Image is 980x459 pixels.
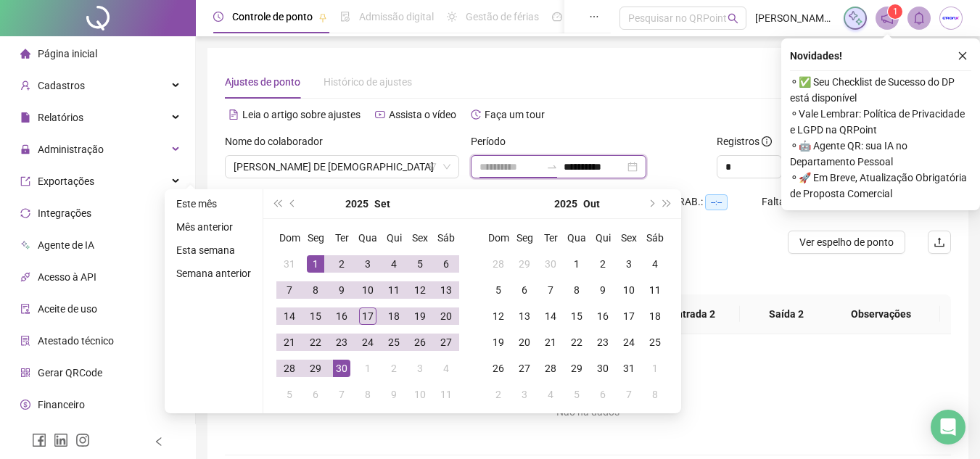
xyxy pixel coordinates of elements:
div: 30 [333,360,350,377]
span: Cadastros [38,80,85,91]
span: Gestão de férias [466,11,539,22]
div: 4 [437,360,455,377]
span: Exportações [38,175,94,187]
span: ellipsis [589,12,599,22]
td: 2025-09-09 [329,277,355,303]
td: 2025-09-10 [355,277,381,303]
th: Qua [564,225,590,251]
td: 2025-09-13 [433,277,459,303]
div: 26 [411,334,429,351]
li: Semana anterior [170,265,257,282]
td: 2025-10-09 [381,381,407,408]
td: 2025-09-25 [381,329,407,355]
div: 19 [490,334,507,351]
div: 14 [281,307,298,325]
span: Aceite de uso [38,303,97,315]
div: 25 [646,334,664,351]
div: Open Intercom Messenger [931,410,965,444]
span: info-circle [762,136,772,146]
span: 1 [893,7,898,17]
td: 2025-09-30 [538,251,564,277]
div: 4 [385,255,403,273]
td: 2025-09-16 [329,303,355,329]
th: Qua [355,225,381,251]
div: 5 [490,281,507,299]
sup: 1 [888,4,902,19]
span: lock [20,144,30,154]
td: 2025-09-26 [407,329,433,355]
span: history [471,109,481,120]
div: 3 [359,255,376,273]
td: 2025-11-02 [485,381,511,408]
td: 2025-09-08 [302,277,329,303]
div: 20 [437,307,455,325]
td: 2025-11-03 [511,381,538,408]
span: file-done [340,12,350,22]
div: 31 [620,360,638,377]
span: Novidades ! [790,48,842,64]
td: 2025-10-19 [485,329,511,355]
span: Histórico de ajustes [324,76,412,88]
span: MATEUS HENRY FIGUEIREDO DE JESUS [234,156,450,178]
span: ⚬ 🚀 Em Breve, Atualização Obrigatória de Proposta Comercial [790,170,971,202]
td: 2025-10-06 [302,381,329,408]
span: export [20,176,30,186]
div: 2 [490,386,507,403]
td: 2025-09-01 [302,251,329,277]
span: Ajustes de ponto [225,76,300,88]
div: 11 [437,386,455,403]
button: month panel [374,189,390,218]
div: 3 [620,255,638,273]
td: 2025-10-22 [564,329,590,355]
div: 15 [307,307,324,325]
div: 7 [281,281,298,299]
td: 2025-09-20 [433,303,459,329]
span: [PERSON_NAME] - Gtron Telecom [755,10,835,26]
td: 2025-09-21 [276,329,302,355]
td: 2025-10-13 [511,303,538,329]
div: 6 [437,255,455,273]
span: Acesso à API [38,271,96,283]
span: Assista o vídeo [389,109,456,120]
div: 8 [359,386,376,403]
span: Registros [717,133,772,149]
div: 7 [620,386,638,403]
td: 2025-10-05 [276,381,302,408]
td: 2025-09-04 [381,251,407,277]
div: 23 [594,334,612,351]
td: 2025-10-25 [642,329,668,355]
span: Agente de IA [38,239,94,251]
td: 2025-09-22 [302,329,329,355]
span: Página inicial [38,48,97,59]
div: 18 [385,307,403,325]
td: 2025-10-29 [564,355,590,381]
span: facebook [32,433,46,447]
li: Mês anterior [170,218,257,236]
div: 23 [333,334,350,351]
span: Controle de ponto [232,11,313,22]
div: 1 [307,255,324,273]
div: 17 [620,307,638,325]
span: ⚬ ✅ Seu Checklist de Sucesso do DP está disponível [790,74,971,106]
th: Sex [616,225,642,251]
span: user-add [20,80,30,91]
span: audit [20,304,30,314]
li: Este mês [170,195,257,212]
div: 7 [333,386,350,403]
td: 2025-10-08 [564,277,590,303]
div: 1 [359,360,376,377]
td: 2025-09-17 [355,303,381,329]
td: 2025-10-02 [590,251,616,277]
span: file [20,112,30,123]
td: 2025-10-31 [616,355,642,381]
span: Leia o artigo sobre ajustes [242,109,361,120]
td: 2025-10-03 [616,251,642,277]
span: --:-- [705,194,728,210]
div: 1 [646,360,664,377]
span: Admissão digital [359,11,434,22]
td: 2025-09-12 [407,277,433,303]
img: 35197 [940,7,962,29]
td: 2025-09-15 [302,303,329,329]
div: 9 [333,281,350,299]
td: 2025-10-04 [642,251,668,277]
